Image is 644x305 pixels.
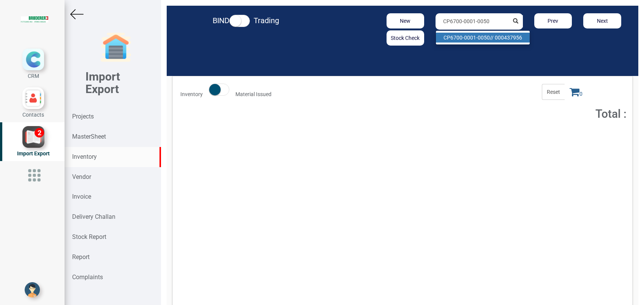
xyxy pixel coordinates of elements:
strong: Invoice [72,193,91,200]
button: Next [583,13,621,28]
strong: Projects [72,113,94,120]
strong: BIND [213,16,229,25]
b: Import Export [85,70,120,96]
strong: Delivery Challan [72,213,115,220]
strong: MasterSheet [72,133,106,140]
img: garage-closed.png [101,32,131,63]
strong: Inventory [180,91,203,97]
a: CP6700-0001-0050// 000437956 [436,33,530,43]
strong: CP6700-0001-0050 [444,35,490,41]
strong: Vendor [72,173,91,180]
strong: Stock Report [72,233,106,240]
strong: Material Issued [235,91,271,97]
h2: Total : [487,107,627,120]
span: CRM [28,73,39,79]
span: Import Export [17,150,50,156]
div: 2 [35,128,44,137]
input: Search by product [436,13,508,30]
button: Stock Check [387,30,425,46]
span: 0 [565,84,587,100]
strong: Trading [254,16,279,25]
button: New [387,13,425,28]
span: Contacts [22,112,44,118]
strong: Report [72,253,90,261]
button: Prev [534,13,572,28]
span: Reset [542,84,565,100]
strong: Complaints [72,273,103,281]
strong: Inventory [72,153,97,160]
